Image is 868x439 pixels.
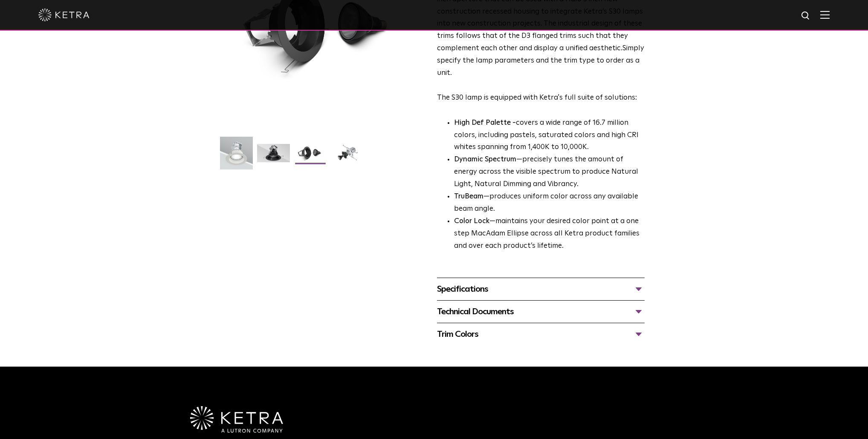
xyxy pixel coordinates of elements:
[454,117,645,154] p: covers a wide range of 16.7 million colors, including pastels, saturated colors and high CRI whit...
[454,156,516,163] strong: Dynamic Spectrum
[437,305,645,318] div: Technical Documents
[820,11,830,19] img: Hamburger%20Nav.svg
[38,9,90,21] img: ketra-logo-2019-white
[220,137,253,176] img: S30-DownlightTrim-2021-Web-Square
[454,218,489,225] strong: Color Lock
[801,11,811,21] img: search icon
[454,215,645,252] li: —maintains your desired color point at a one step MacAdam Ellipse across all Ketra product famili...
[437,327,645,341] div: Trim Colors
[257,144,290,169] img: S30 Halo Downlight_Hero_Black_Gradient
[437,45,644,77] span: Simply specify the lamp parameters and the trim type to order as a unit.​
[331,144,364,169] img: S30 Halo Downlight_Exploded_Black
[454,193,483,200] strong: TruBeam
[437,282,645,296] div: Specifications
[294,144,327,169] img: S30 Halo Downlight_Table Top_Black
[454,119,516,126] strong: High Def Palette -
[454,154,645,191] li: —precisely tunes the amount of energy across the visible spectrum to produce Natural Light, Natur...
[454,191,645,215] li: —produces uniform color across any available beam angle.
[190,406,283,433] img: Ketra-aLutronCo_White_RGB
